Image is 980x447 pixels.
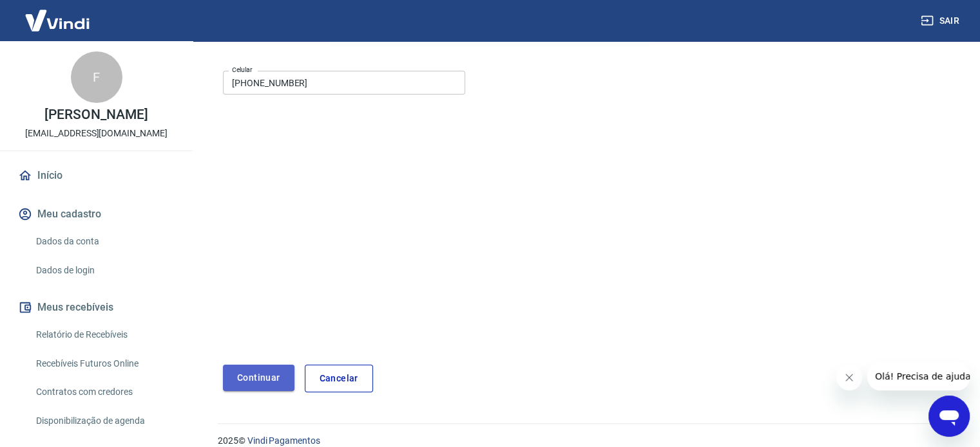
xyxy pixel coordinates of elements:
a: Cancelar [305,365,373,392]
iframe: Botão para abrir a janela de mensagens [928,396,970,437]
button: Meu cadastro [15,200,177,228]
a: Recebíveis Futuros Online [31,351,177,377]
button: Sair [918,9,965,33]
img: Vindi [15,1,99,40]
span: Olá! Precisa de ajuda? [8,9,108,19]
a: Início [15,161,177,190]
iframe: Mensagem da empresa [867,362,970,390]
a: Disponibilização de agenda [31,408,177,434]
button: Meus recebíveis [15,293,177,322]
button: Continuar [223,365,294,391]
a: Dados de login [31,257,177,284]
a: Contratos com credores [31,379,177,405]
iframe: Fechar mensagem [836,365,862,390]
div: F [71,51,122,103]
a: Vindi Pagamentos [247,435,320,446]
a: Relatório de Recebíveis [31,322,177,348]
label: Celular [232,65,253,75]
p: [PERSON_NAME] [44,108,148,122]
p: [EMAIL_ADDRESS][DOMAIN_NAME] [25,127,168,140]
a: Dados da conta [31,228,177,255]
